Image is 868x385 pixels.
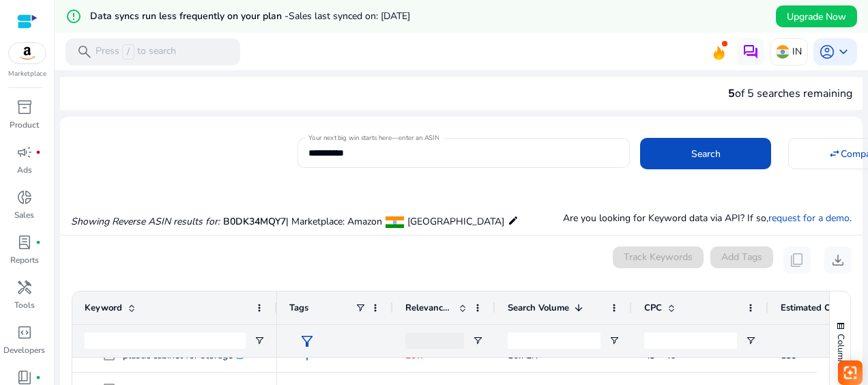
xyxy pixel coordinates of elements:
[16,189,33,205] span: donut_small
[254,335,265,346] button: Open Filter Menu
[96,44,176,59] p: Press to search
[508,212,519,229] mat-icon: edit
[835,334,847,369] span: Columns
[35,240,41,245] span: fiber_manual_record
[14,299,35,311] p: Tools
[308,133,439,143] mat-label: Your next big win starts here—enter an ASIN
[405,302,453,314] span: Relevance Score
[609,335,620,346] button: Open Filter Menu
[16,144,33,160] span: campaign
[8,69,46,79] p: Marketplace
[768,212,850,225] a: request for a demo
[299,333,315,350] span: filter_alt
[472,335,483,346] button: Open Filter Menu
[508,349,538,362] span: 10.72K
[16,99,33,115] span: inventory_2
[644,332,737,349] input: CPC Filter Input
[14,209,34,221] p: Sales
[776,45,790,59] img: in.svg
[16,324,33,341] span: code_blocks
[691,147,721,161] span: Search
[835,44,852,60] span: keyboard_arrow_down
[223,215,286,228] span: B0DK34MQY7
[824,246,852,274] button: download
[819,44,835,60] span: account_circle
[286,215,382,228] span: | Marketplace: Amazon
[787,10,846,24] span: Upgrade Now
[85,302,122,314] span: Keyword
[71,215,220,228] i: Showing Reverse ASIN results for:
[830,252,846,268] span: download
[10,254,39,266] p: Reports
[3,344,45,356] p: Developers
[35,375,41,380] span: fiber_manual_record
[289,10,410,23] span: Sales last synced on: [DATE]
[122,44,134,59] span: /
[85,332,246,349] input: Keyword Filter Input
[90,11,410,23] h5: Data syncs run less frequently on your plan -
[508,302,569,314] span: Search Volume
[792,40,802,63] p: IN
[745,335,756,346] button: Open Filter Menu
[776,5,857,27] button: Upgrade Now
[407,215,504,228] span: [GEOGRAPHIC_DATA]
[16,279,33,296] span: handyman
[728,86,735,101] span: 5
[10,119,39,131] p: Product
[289,302,308,314] span: Tags
[66,8,82,25] mat-icon: error_outline
[76,44,93,60] span: search
[728,85,852,102] div: of 5 searches remaining
[828,147,841,160] mat-icon: swap_horiz
[781,302,863,314] span: Estimated Orders/Month
[35,149,41,155] span: fiber_manual_record
[640,138,771,169] button: Search
[644,302,662,314] span: CPC
[9,43,46,63] img: amazon.svg
[299,347,315,364] span: add
[508,332,601,349] input: Search Volume Filter Input
[16,234,33,251] span: lab_profile
[563,211,852,225] p: Are you looking for Keyword data via API? If so, .
[17,164,32,176] p: Ads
